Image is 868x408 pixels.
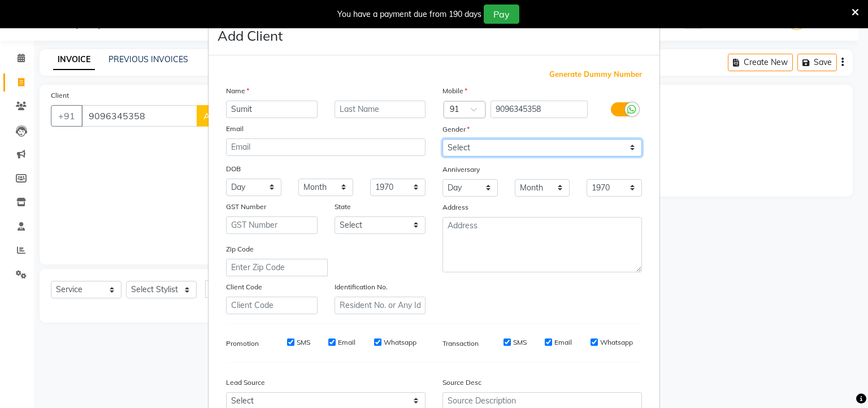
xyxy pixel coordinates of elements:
[297,337,310,348] label: SMS
[335,297,426,314] input: Resident No. or Any Id
[226,164,241,174] label: DOB
[491,101,588,118] input: Mobile
[226,216,318,234] input: GST Number
[442,86,467,96] label: Mobile
[554,337,572,348] label: Email
[442,202,468,212] label: Address
[335,282,388,292] label: Identification No.
[338,337,355,348] label: Email
[226,377,265,388] label: Lead Source
[442,124,470,134] label: Gender
[337,8,481,20] div: You have a payment due from 190 days
[442,377,481,388] label: Source Desc
[484,5,519,24] button: Pay
[335,101,426,118] input: Last Name
[442,338,479,349] label: Transaction
[226,282,262,292] label: Client Code
[226,124,244,134] label: Email
[226,259,328,276] input: Enter Zip Code
[335,202,351,212] label: State
[226,338,259,349] label: Promotion
[226,138,426,156] input: Email
[226,297,318,314] input: Client Code
[600,337,633,348] label: Whatsapp
[218,25,283,46] h4: Add Client
[549,69,642,80] span: Generate Dummy Number
[513,337,527,348] label: SMS
[226,202,266,212] label: GST Number
[226,101,318,118] input: First Name
[442,164,480,175] label: Anniversary
[226,86,249,96] label: Name
[226,244,254,254] label: Zip Code
[384,337,416,348] label: Whatsapp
